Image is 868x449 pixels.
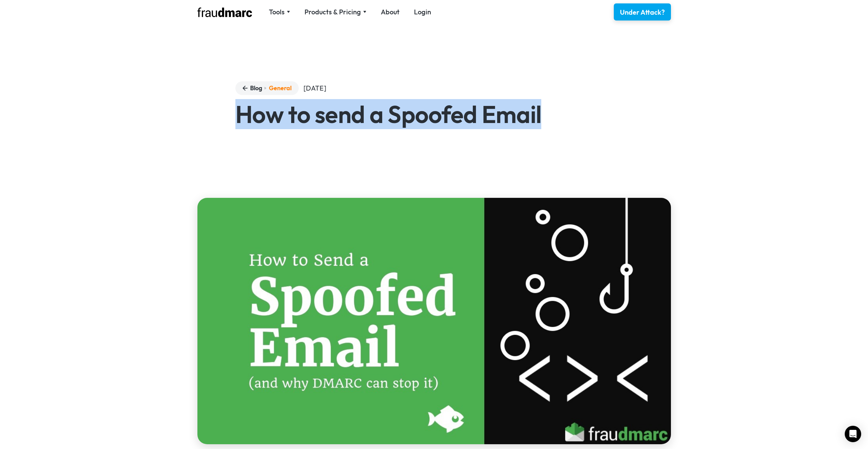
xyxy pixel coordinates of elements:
[414,7,431,17] a: Login
[845,426,861,442] div: Open Intercom Messenger
[250,84,262,93] div: Blog
[303,83,326,93] div: [DATE]
[381,7,400,17] a: About
[235,102,633,126] h1: How to send a Spoofed Email
[620,8,665,17] div: Under Attack?
[243,84,262,93] a: Blog
[305,7,366,17] div: Products & Pricing
[614,3,671,21] a: Under Attack?
[269,7,290,17] div: Tools
[269,84,292,93] a: General
[269,7,285,17] div: Tools
[305,7,361,17] div: Products & Pricing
